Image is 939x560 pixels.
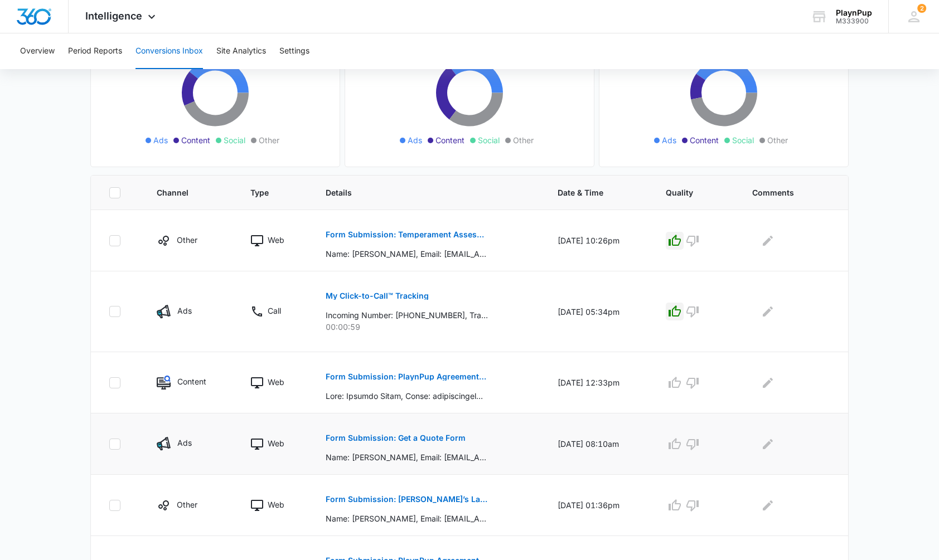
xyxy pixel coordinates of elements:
[268,499,284,510] p: Web
[268,305,281,316] p: Call
[177,305,192,316] p: Ads
[224,134,245,146] span: Social
[666,187,709,198] span: Quality
[759,303,777,320] button: Edit Comments
[268,234,284,246] p: Web
[752,187,814,198] span: Comments
[181,134,210,146] span: Content
[732,134,754,146] span: Social
[544,352,653,413] td: [DATE] 12:33pm
[836,8,872,17] div: account name
[513,134,534,146] span: Other
[326,495,488,503] p: Form Submission: [PERSON_NAME]’s Law Form
[135,33,203,69] button: Conversions Inbox
[558,187,623,198] span: Date & Time
[544,413,653,475] td: [DATE] 08:10am
[759,374,777,392] button: Edit Comments
[326,231,488,238] p: Form Submission: Temperament Assessment
[326,248,488,260] p: Name: [PERSON_NAME], Email: [EMAIL_ADDRESS][DOMAIN_NAME], Phone: [PHONE_NUMBER], Let us know your...
[259,134,279,146] span: Other
[326,390,488,402] p: Lore: Ipsumdo Sitam, Conse: adipiscingel@seddo.eiu, Tempo: 5571236278, Incidid: 676 Utlab Et Dol ...
[268,376,284,388] p: Web
[759,435,777,453] button: Edit Comments
[326,363,488,390] button: Form Submission: PlaynPup Agreement and Liability Waiver Form
[326,309,488,321] p: Incoming Number: [PHONE_NUMBER], Tracking Number: [PHONE_NUMBER], Ring To: [PHONE_NUMBER], Caller...
[544,475,653,536] td: [DATE] 01:36pm
[326,292,429,300] p: My Click-to-Call™ Tracking
[326,451,488,463] p: Name: [PERSON_NAME], Email: [EMAIL_ADDRESS][DOMAIN_NAME], Phone: [PHONE_NUMBER], How can we help?...
[85,10,142,22] span: Intelligence
[408,134,422,146] span: Ads
[917,4,926,13] span: 2
[153,134,168,146] span: Ads
[767,134,788,146] span: Other
[917,4,926,13] div: notifications count
[544,210,653,271] td: [DATE] 10:26pm
[326,425,466,451] button: Form Submission: Get a Quote Form
[836,17,872,25] div: account id
[326,187,514,198] span: Details
[68,33,122,69] button: Period Reports
[177,376,206,387] p: Content
[326,486,488,513] button: Form Submission: [PERSON_NAME]’s Law Form
[177,499,197,510] p: Other
[326,434,466,442] p: Form Submission: Get a Quote Form
[20,33,55,69] button: Overview
[435,134,464,146] span: Content
[177,437,192,449] p: Ads
[326,513,488,524] p: Name: [PERSON_NAME], Email: [EMAIL_ADDRESS][DOMAIN_NAME], Phone: [PHONE_NUMBER], Pet's Name: [PER...
[268,437,284,449] p: Web
[250,187,283,198] span: Type
[177,234,197,246] p: Other
[326,373,488,381] p: Form Submission: PlaynPup Agreement and Liability Waiver Form
[279,33,309,69] button: Settings
[216,33,266,69] button: Site Analytics
[326,321,530,333] p: 00:00:59
[326,221,488,248] button: Form Submission: Temperament Assessment
[544,271,653,352] td: [DATE] 05:34pm
[759,232,777,250] button: Edit Comments
[478,134,500,146] span: Social
[662,134,676,146] span: Ads
[157,187,207,198] span: Channel
[326,283,429,309] button: My Click-to-Call™ Tracking
[690,134,719,146] span: Content
[759,496,777,514] button: Edit Comments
